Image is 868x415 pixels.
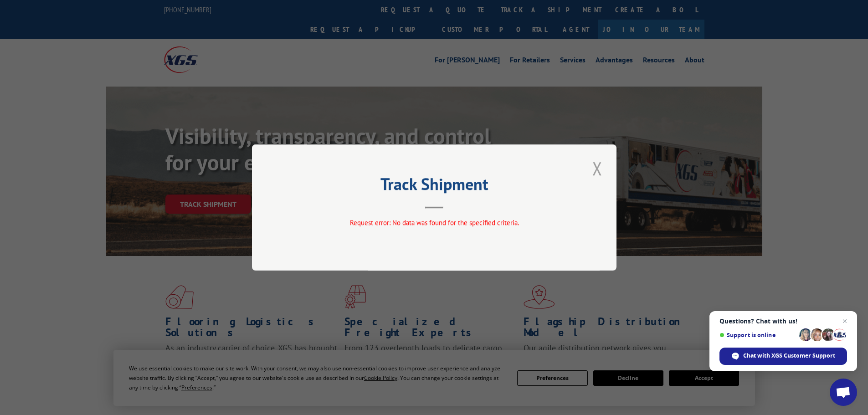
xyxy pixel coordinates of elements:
h2: Track Shipment [298,178,571,195]
span: Chat with XGS Customer Support [719,348,847,365]
span: Questions? Chat with us! [719,318,847,325]
span: Chat with XGS Customer Support [743,352,835,360]
span: Support is online [719,332,796,338]
button: Close modal [590,156,605,181]
a: Open chat [830,379,857,406]
span: Request error: No data was found for the specified criteria. [349,218,519,227]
